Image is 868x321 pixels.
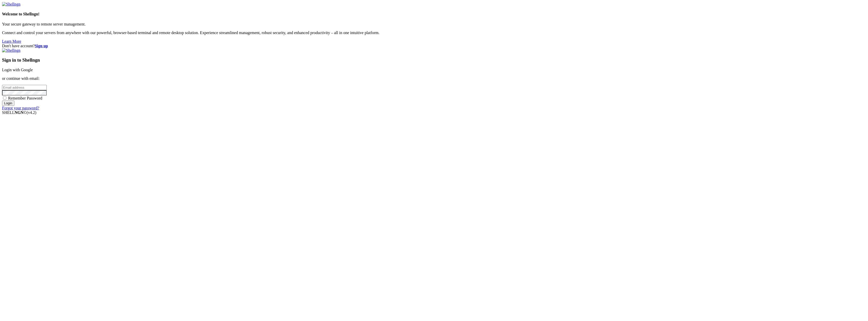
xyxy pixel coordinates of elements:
[2,101,14,106] input: Login
[15,110,24,115] b: NGN
[3,96,6,100] input: Remember Password
[2,22,866,27] p: Your secure gateway to remote server management.
[27,110,37,115] span: 4.2.0
[2,39,21,43] a: Learn More
[2,68,33,72] a: Login with Google
[2,106,39,110] a: Forgot your password?
[35,44,48,48] a: Sign up
[2,76,866,81] p: or continue with email:
[2,31,866,35] p: Connect and control your servers from anywhere with our powerful, browser-based terminal and remo...
[2,57,866,63] h3: Sign in to Shellngn
[2,12,866,16] h4: Welcome to Shellngn!
[2,44,866,48] div: Don't have account?
[2,85,47,90] input: Email address
[2,110,36,115] span: SHELL ©
[2,48,20,53] img: Shellngn
[2,2,20,7] img: Shellngn
[8,96,42,100] span: Remember Password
